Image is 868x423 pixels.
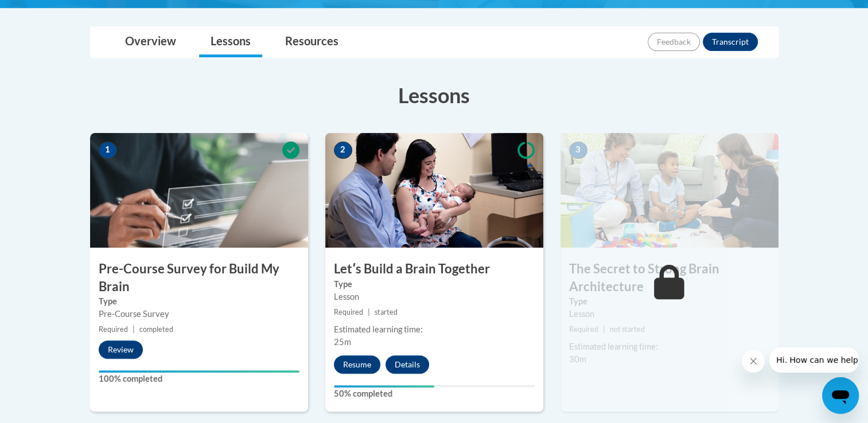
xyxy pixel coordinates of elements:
h3: The Secret to Strong Brain Architecture [560,260,779,296]
div: Pre-Course Survey [99,308,299,320]
img: Course Image [325,133,543,248]
div: Your progress [334,385,434,387]
button: Review [99,340,143,359]
a: Lessons [199,27,262,57]
span: Required [334,308,363,316]
label: Type [99,295,299,308]
div: Estimated learning time: [334,323,535,336]
label: Type [569,295,770,308]
span: Required [569,325,598,334]
span: completed [139,325,173,334]
button: Resume [334,355,380,374]
a: Resources [274,27,350,57]
span: started [375,308,398,316]
h3: Lessons [90,81,779,109]
a: Overview [114,27,188,57]
img: Course Image [560,133,779,248]
span: 25m [334,337,351,347]
span: 2 [334,142,352,159]
div: Lesson [569,308,770,320]
span: 30m [569,354,586,364]
img: Course Image [90,133,308,248]
h3: Pre-Course Survey for Build My Brain [90,260,308,296]
div: Lesson [334,291,535,303]
span: not started [610,325,645,334]
iframe: Close message [742,350,765,373]
iframe: Message from company [769,347,859,373]
label: 50% completed [334,387,535,400]
button: Transcript [703,33,758,51]
label: Type [334,278,535,291]
div: Estimated learning time: [569,340,770,353]
label: 100% completed [99,373,299,385]
iframe: Button to launch messaging window [822,377,859,414]
span: Required [99,325,128,334]
span: | [368,308,370,316]
span: 1 [99,142,117,159]
div: Your progress [99,370,299,373]
span: Hi. How can we help? [7,8,93,17]
span: | [133,325,135,334]
span: 3 [569,142,587,159]
span: | [603,325,605,334]
button: Details [386,355,429,374]
h3: Letʹs Build a Brain Together [325,260,543,278]
button: Feedback [648,33,700,51]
